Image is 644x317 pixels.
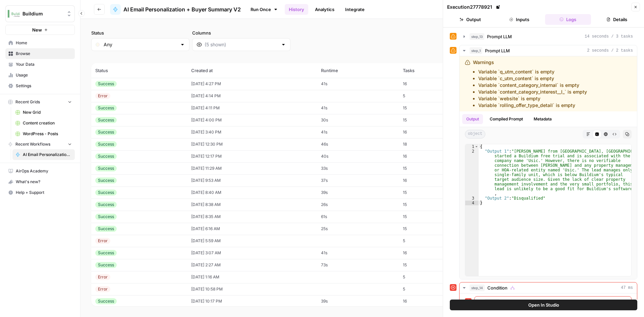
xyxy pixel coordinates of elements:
td: 15 [399,223,463,235]
a: Analytics [311,4,338,15]
li: Variable `content_category_interest__l_` is empty [478,89,587,95]
td: 73s [317,259,399,271]
span: WordPress - Posts [23,131,72,137]
td: 39s [317,295,399,307]
td: 16 [399,126,463,138]
span: 14 seconds / 3 tasks [585,34,633,40]
td: [DATE] 9:53 AM [187,174,317,187]
span: step_14 [470,284,485,291]
a: Your Data [5,59,75,70]
span: Condition [487,284,507,291]
span: New Grid [23,109,72,115]
td: 61s [317,211,399,223]
span: Usage [16,72,72,78]
li: Variable `content_category_internal` is empty [478,82,587,89]
button: Compiled Prompt [486,114,527,124]
div: Success [95,262,117,268]
span: AI Email Personalization + Buyer Summary V2 [123,5,241,13]
td: [DATE] 5:59 AM [187,235,317,247]
td: [DATE] 10:58 PM [187,283,317,295]
td: [DATE] 10:17 PM [187,295,317,307]
li: Variable `rolling_offer_type_detail` is empty [478,102,587,109]
td: 15 [399,199,463,211]
th: Tasks [399,63,463,78]
a: WordPress - Posts [12,128,75,139]
span: New [32,27,42,33]
span: step_13 [470,33,484,40]
div: 3 [465,196,479,201]
div: 4 [465,201,479,205]
div: Success [95,81,117,87]
a: Run Once [246,4,282,15]
button: New [5,25,75,35]
td: [DATE] 4:27 PM [187,78,317,90]
button: Details [594,14,640,25]
div: Success [95,105,117,111]
span: Home [16,40,72,46]
div: Success [95,226,117,232]
td: 15 [399,211,463,223]
span: Toggle code folding, rows 1 through 4 [475,144,478,149]
span: Prompt LLM [485,47,510,54]
div: Success [95,117,117,123]
td: 16 [399,78,463,90]
div: Success [95,129,117,135]
td: 40s [317,150,399,162]
td: 26s [317,199,399,211]
div: Success [95,153,117,159]
span: Your Data [16,61,72,67]
button: Recent Workflows [5,139,75,149]
button: Output [447,14,493,25]
span: Prompt LLM [487,33,512,40]
span: Help + Support [16,190,72,196]
td: [DATE] 3:07 AM [187,247,317,259]
input: Any [104,41,177,48]
td: [DATE] 2:27 AM [187,259,317,271]
span: step_1 [470,47,482,54]
span: Buildium [22,10,63,17]
div: 2 seconds / 2 tasks [460,56,637,279]
label: Columns [192,30,290,36]
span: 47 ms [621,285,633,291]
td: 16 [399,295,463,307]
td: 5 [399,271,463,283]
td: 15 [399,114,463,126]
span: Open In Studio [528,302,559,308]
div: 1 [465,144,479,149]
td: [DATE] 1:16 AM [187,271,317,283]
td: [DATE] 4:14 PM [187,90,317,102]
td: [DATE] 4:00 PM [187,114,317,126]
td: [DATE] 12:17 PM [187,150,317,162]
span: AirOps Academy [16,168,72,174]
button: Open In Studio [450,300,637,310]
a: History [285,4,308,15]
span: step_15 [485,299,499,305]
span: Content creation [23,120,72,126]
div: Warnings [473,59,587,109]
span: AI Email Personalization + Buyer Summary V2 [23,152,72,158]
td: 15 [399,187,463,199]
button: Workspace: Buildium [5,5,75,22]
li: Variable `c_utm_content` is empty [478,75,587,82]
div: Success [95,177,117,183]
li: Variable `q_utm_content` is empty [478,68,587,75]
td: [DATE] 8:35 AM [187,211,317,223]
span: Recent Grids [15,99,40,105]
button: What's new? [5,176,75,187]
div: Error [95,93,110,99]
button: 8 ms [475,297,631,307]
th: Status [91,63,187,78]
button: Output [462,114,483,124]
div: Error [95,286,110,292]
img: Buildium Logo [8,8,20,20]
div: Error [95,274,110,280]
button: 14 seconds / 3 tasks [460,31,637,42]
a: Content creation [12,118,75,128]
td: [DATE] 8:38 AM [187,199,317,211]
td: 18 [399,138,463,150]
div: Success [95,214,117,220]
td: 41s [317,247,399,259]
td: 41s [317,102,399,114]
td: [DATE] 6:16 AM [187,223,317,235]
button: 47 ms [460,282,637,293]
